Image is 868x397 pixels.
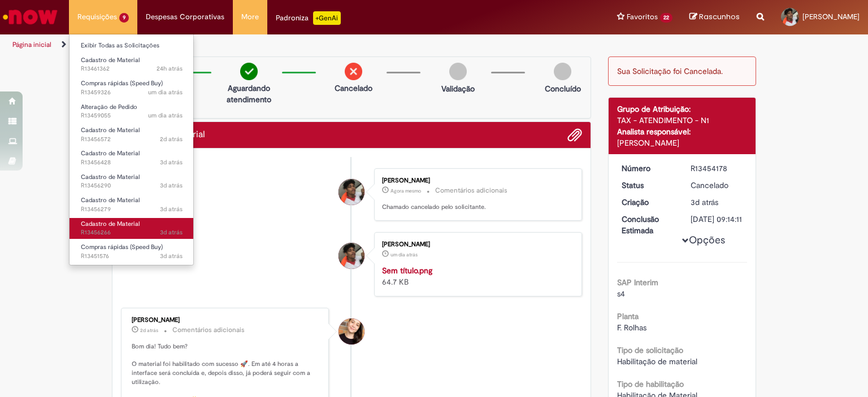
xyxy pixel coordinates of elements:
a: Aberto R13456428 : Cadastro de Material [70,147,194,168]
div: ISRAEL TAITE [338,179,364,205]
div: [PERSON_NAME] [382,241,570,248]
div: Sabrina De Vasconcelos [338,319,364,344]
div: 27/08/2025 18:31:36 [691,197,743,208]
span: 2d atrás [160,135,183,143]
p: Cancelado [335,82,372,94]
span: [PERSON_NAME] [802,12,860,21]
a: Aberto R13456266 : Cadastro de Material [70,218,194,239]
time: 28/08/2025 16:16:24 [148,111,183,120]
time: 28/08/2025 09:39:28 [160,228,183,237]
button: Adicionar anexos [567,128,582,142]
span: 9 [119,13,129,23]
div: [DATE] 09:14:11 [691,213,743,225]
span: 22 [660,13,672,23]
div: [PERSON_NAME] [617,137,748,149]
span: 2d atrás [140,327,158,334]
div: [PERSON_NAME] [132,317,320,324]
span: um dia atrás [390,251,418,258]
span: Cadastro de Material [81,173,140,181]
a: Aberto R13456572 : Cadastro de Material [70,124,194,145]
span: s4 [617,289,625,299]
img: remove.png [345,63,362,80]
p: Validação [441,83,475,94]
dt: Conclusão Estimada [613,213,683,236]
p: Concluído [545,83,581,94]
a: Exibir Todas as Solicitações [70,40,194,52]
time: 28/08/2025 10:16:23 [160,135,183,143]
span: More [241,11,259,23]
time: 28/08/2025 09:58:42 [160,158,183,167]
img: ServiceNow [1,6,59,28]
span: Rascunhos [699,11,740,22]
span: Agora mesmo [390,187,421,194]
img: check-circle-green.png [240,63,258,80]
span: R13459055 [81,111,183,120]
span: Cadastro de Material [81,126,140,134]
div: ISRAEL TAITE [338,243,364,269]
span: Alteração de Pedido [81,103,137,111]
div: Padroniza [276,11,341,25]
span: R13456290 [81,181,183,190]
small: Comentários adicionais [172,325,245,335]
a: Aberto R13451576 : Compras rápidas (Speed Buy) [70,241,194,262]
a: Aberto R13459326 : Compras rápidas (Speed Buy) [70,77,194,98]
time: 27/08/2025 18:31:36 [691,197,718,207]
span: R13461362 [81,64,183,73]
span: um dia atrás [148,111,183,120]
b: Tipo de solicitação [617,345,683,355]
a: Aberto R13459055 : Alteração de Pedido [70,101,194,122]
span: 3d atrás [160,205,183,213]
dt: Status [613,180,683,191]
span: R13451576 [81,252,183,261]
span: R13456266 [81,228,183,237]
img: img-circle-grey.png [449,63,467,80]
div: Cancelado [691,180,743,191]
span: R13456279 [81,205,183,214]
b: Planta [617,311,639,321]
span: R13456428 [81,158,183,167]
span: 24h atrás [157,64,183,73]
a: Sem título.png [382,265,432,276]
dt: Número [613,163,683,174]
ul: Trilhas de página [8,34,570,55]
p: +GenAi [313,11,341,25]
dt: Criação [613,197,683,208]
div: Analista responsável: [617,126,748,137]
span: Compras rápidas (Speed Buy) [81,79,163,88]
span: 3d atrás [160,228,183,237]
a: Página inicial [12,40,51,49]
b: Tipo de habilitação [617,379,684,389]
span: Favoritos [627,11,658,23]
time: 28/08/2025 16:39:26 [390,251,418,258]
div: TAX - ATENDIMENTO - N1 [617,115,748,126]
span: Habilitação de material [617,356,697,367]
time: 29/08/2025 10:11:13 [157,64,183,73]
span: R13456572 [81,135,183,144]
p: Aguardando atendimento [222,82,276,105]
p: Chamado cancelado pelo solicitante. [382,203,570,212]
span: Compras rápidas (Speed Buy) [81,243,163,251]
span: Cadastro de Material [81,196,140,204]
a: Rascunhos [689,12,740,23]
span: Cadastro de Material [81,56,140,64]
a: Aberto R13456279 : Cadastro de Material [70,194,194,215]
div: 64.7 KB [382,265,570,287]
span: F. Rolhas [617,322,646,333]
small: Comentários adicionais [435,186,507,195]
div: [PERSON_NAME] [382,177,570,184]
ul: Requisições [69,34,194,265]
span: R13459326 [81,88,183,97]
time: 27/08/2025 10:41:43 [160,252,183,260]
a: Aberto R13456290 : Cadastro de Material [70,171,194,192]
span: Despesas Corporativas [146,11,224,23]
time: 28/08/2025 09:42:05 [160,181,183,190]
div: Grupo de Atribuição: [617,103,748,115]
time: 30/08/2025 10:01:18 [390,187,421,194]
span: 3d atrás [691,197,718,207]
img: img-circle-grey.png [554,63,571,80]
span: 3d atrás [160,158,183,167]
time: 28/08/2025 09:41:00 [160,205,183,213]
span: Cadastro de Material [81,149,140,158]
div: R13454178 [691,163,743,174]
